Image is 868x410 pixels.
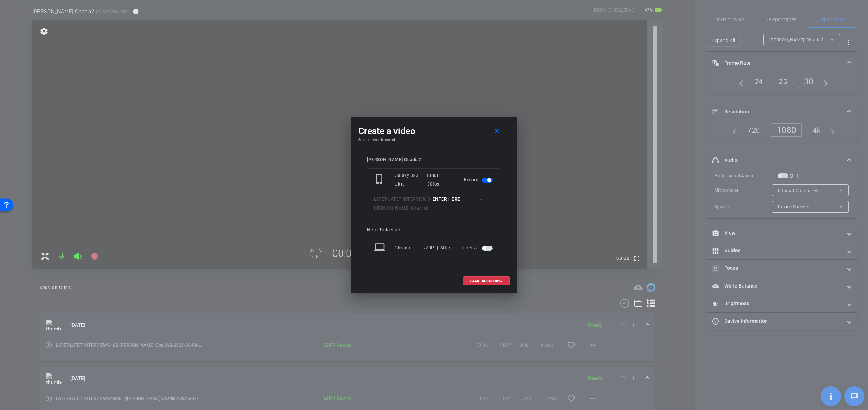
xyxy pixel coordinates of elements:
div: Inactive [462,241,494,254]
span: LATET [374,197,387,202]
span: [PERSON_NAME] Obadia2 [374,206,428,211]
h4: Setup devices to record [358,138,510,142]
span: - [480,197,482,202]
div: 720P | 24fps [423,241,452,254]
div: Galaxy S23 Ultra [395,171,426,188]
div: [PERSON_NAME] Obadia2 [367,157,501,162]
div: Record [464,171,494,188]
div: Create a video [358,125,510,138]
span: LATET INTERVIEWS [388,197,430,202]
span: START RECORDING [470,279,502,283]
mat-icon: laptop [374,241,387,254]
div: Chrome [395,241,423,254]
input: ENTER HERE [433,195,481,204]
mat-icon: phone_iphone [374,173,387,186]
div: 1080P | 30fps [426,171,453,188]
mat-icon: close [492,127,501,136]
span: - [430,197,431,202]
button: START RECORDING [463,276,510,285]
div: Neco Turkienicz [367,227,501,233]
span: - [387,197,389,202]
